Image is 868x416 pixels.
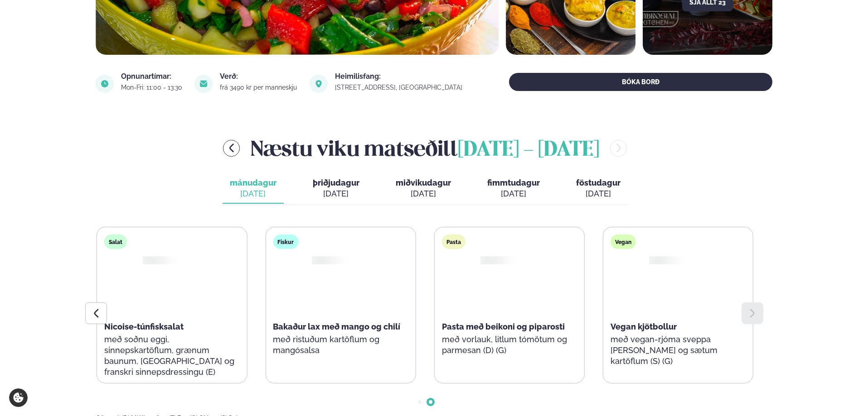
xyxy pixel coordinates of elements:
[313,178,359,187] span: þriðjudagur
[569,174,628,204] button: föstudagur [DATE]
[335,73,464,80] div: Heimilisfang:
[647,255,671,265] img: img
[576,188,621,199] div: [DATE]
[141,255,165,265] img: img
[611,334,746,367] p: með vegan-rjóma sveppa [PERSON_NAME] og sætum kartöflum (S) (G)
[480,174,547,204] button: fimmtudagur [DATE]
[310,75,328,93] img: image alt
[611,322,677,331] span: Vegan kjötbollur
[429,400,432,404] span: Go to slide 2
[273,334,408,356] p: með ristuðum kartöflum og mangósalsa
[104,334,239,378] p: með soðnu eggi, sinnepskartöflum, grænum baunum, [GEOGRAPHIC_DATA] og franskri sinnepsdressingu (E)
[310,255,334,265] img: img
[223,140,240,157] button: menu-btn-left
[396,178,451,187] span: miðvikudagur
[305,174,367,204] button: þriðjudagur [DATE]
[335,82,464,93] a: link
[478,255,502,265] img: img
[487,178,540,187] span: fimmtudagur
[487,188,540,199] div: [DATE]
[273,322,400,331] span: Bakaður lax með mango og chilí
[230,188,276,199] div: [DATE]
[223,174,284,204] button: mánudagur [DATE]
[273,234,298,249] div: Fiskur
[251,134,599,163] h2: Næstu viku matseðill
[576,178,621,187] span: föstudagur
[194,75,213,93] img: image alt
[396,188,451,199] div: [DATE]
[104,322,184,331] span: Nicoise-túnfisksalat
[458,140,599,160] span: [DATE] - [DATE]
[230,178,276,187] span: mánudagur
[104,234,127,249] div: Salat
[442,234,466,249] div: Pasta
[220,84,298,91] div: frá 3490 kr per manneskju
[9,388,28,407] a: Cookie settings
[442,322,565,331] span: Pasta með beikoni og piparosti
[509,73,772,91] button: BÓKA BORÐ
[121,84,184,91] div: Mon-Fri: 11:00 - 13:30
[121,73,184,80] div: Opnunartímar:
[313,188,359,199] div: [DATE]
[388,174,458,204] button: miðvikudagur [DATE]
[418,400,422,404] span: Go to slide 1
[96,75,114,93] img: image alt
[442,334,577,356] p: með vorlauk, litlum tómötum og parmesan (D) (G)
[611,234,636,249] div: Vegan
[220,73,298,80] div: Verð:
[610,140,627,157] button: menu-btn-right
